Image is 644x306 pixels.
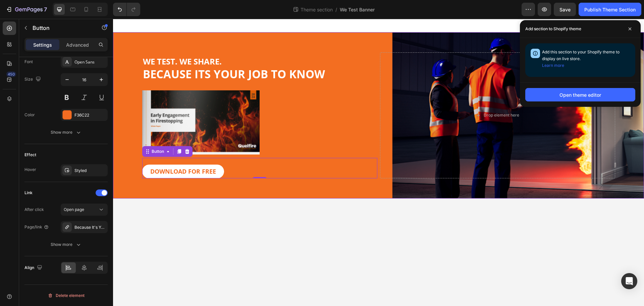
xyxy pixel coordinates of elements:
button: Show more [24,238,108,251]
div: Delete element [48,292,85,300]
button: 7 [3,3,50,16]
div: Open theme editor [559,91,601,98]
span: Open page [64,207,84,212]
div: Align [24,263,44,272]
div: Size [24,75,42,84]
button: Open theme editor [525,88,635,101]
button: Delete element [24,290,108,301]
div: Page/link [24,224,49,230]
div: Show more [51,129,82,136]
span: Add this section to your Shopify theme to display on live store. [542,49,620,68]
div: Open Intercom Messenger [621,273,637,289]
span: / [335,6,337,13]
p: Settings [33,41,52,48]
p: Add section to Shopify theme [525,26,581,32]
p: Advanced [66,41,89,48]
div: Hover [24,167,36,173]
div: Styled [74,168,106,174]
div: Undo/Redo [113,3,140,16]
button: Publish Theme Section [579,3,641,16]
div: Show more [51,241,82,248]
iframe: Design area [113,19,644,306]
span: We Test Banner [340,6,375,13]
p: 7 [44,5,47,13]
div: F36C22 [74,112,106,118]
div: Drop element here [371,94,406,99]
div: Color [24,112,35,118]
button: Show more [24,126,108,138]
div: Because It's Your Job to Know - Campaign [74,224,106,230]
div: Link [24,190,33,196]
div: After click [24,207,44,213]
span: Save [559,7,571,12]
button: Learn more [542,62,564,69]
div: Open Sans [74,59,106,65]
div: Font [24,59,33,65]
button: Save [554,3,576,16]
span: Theme section [299,6,334,13]
button: Open page [61,204,108,216]
p: Button [33,24,90,32]
div: Effect [24,152,36,158]
div: 450 [6,72,16,77]
div: Publish Theme Section [584,6,636,13]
